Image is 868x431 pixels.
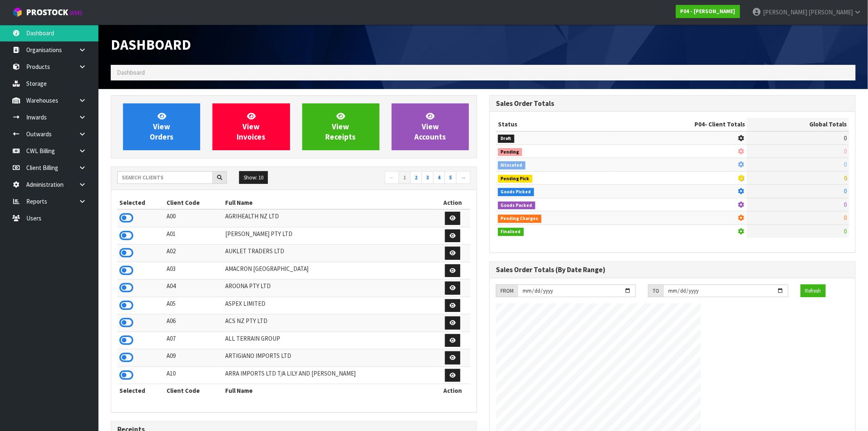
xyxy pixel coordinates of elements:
span: Goods Packed [498,202,535,210]
td: A00 [164,209,223,227]
strong: P04 - [PERSON_NAME] [681,8,736,15]
span: View Receipts [326,111,356,142]
th: Client Code [164,384,223,397]
a: 1 [399,171,411,184]
span: 0 [844,134,847,142]
span: 0 [844,160,847,168]
span: Dashboard [111,36,191,53]
a: ViewReceipts [302,103,379,150]
td: ALL TERRAIN GROUP [223,332,435,349]
a: 2 [410,171,422,184]
input: Search clients [117,171,213,184]
td: AUKLET TRADERS LTD [223,245,435,262]
a: 4 [433,171,445,184]
span: Dashboard [117,69,145,76]
span: View Accounts [414,111,446,142]
td: AROONA PTY LTD [223,280,435,297]
a: 3 [422,171,434,184]
span: View Invoices [237,111,265,142]
td: A03 [164,262,223,280]
small: WMS [70,9,82,17]
td: A07 [164,332,223,349]
td: [PERSON_NAME] PTY LTD [223,227,435,245]
td: A05 [164,297,223,314]
td: ACS NZ PTY LTD [223,314,435,332]
td: A02 [164,245,223,262]
td: ARRA IMPORTS LTD T/A LILY AND [PERSON_NAME] [223,367,435,384]
th: Action [435,384,471,397]
a: ViewOrders [123,103,200,150]
span: 0 [844,187,847,195]
th: Action [435,196,471,209]
a: 5 [445,171,457,184]
nav: Page navigation [300,171,471,186]
th: Full Name [223,196,435,209]
td: A06 [164,314,223,332]
td: ASPEX LIMITED [223,297,435,314]
span: Finalised [498,228,524,236]
a: → [456,171,471,184]
td: A10 [164,367,223,384]
th: - Client Totals [613,118,747,131]
span: [PERSON_NAME] [763,8,807,16]
a: ViewAccounts [392,103,469,150]
span: Goods Picked [498,188,534,196]
h3: Sales Order Totals (By Date Range) [496,266,849,274]
h3: Sales Order Totals [496,100,849,108]
th: Selected [117,196,164,209]
span: P04 [694,120,705,128]
button: Refresh [801,284,826,298]
span: ProStock [26,7,68,18]
span: Allocated [498,161,525,170]
span: 0 [844,201,847,209]
td: A04 [164,280,223,297]
a: P04 - [PERSON_NAME] [676,5,740,18]
th: Status [496,118,613,131]
a: ← [385,171,399,184]
div: TO [648,284,663,298]
th: Client Code [164,196,223,209]
span: Pending Pick [498,175,532,183]
span: [PERSON_NAME] [809,8,853,16]
td: ARTIGIANO IMPORTS LTD [223,349,435,367]
th: Selected [117,384,164,397]
span: Draft [498,135,514,143]
span: 0 [844,174,847,182]
td: AMACRON [GEOGRAPHIC_DATA] [223,262,435,280]
span: 0 [844,147,847,155]
div: FROM [496,284,518,298]
a: ViewInvoices [212,103,290,150]
th: Full Name [223,384,435,397]
span: 0 [844,227,847,235]
td: A01 [164,227,223,245]
span: View Orders [150,111,174,142]
img: cube-alt.png [12,7,23,17]
span: 0 [844,214,847,222]
button: Show: 10 [239,171,268,184]
td: AGRIHEALTH NZ LTD [223,209,435,227]
span: Pending Charges [498,215,541,223]
td: A09 [164,349,223,367]
span: Pending [498,148,522,156]
th: Global Totals [747,118,849,131]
